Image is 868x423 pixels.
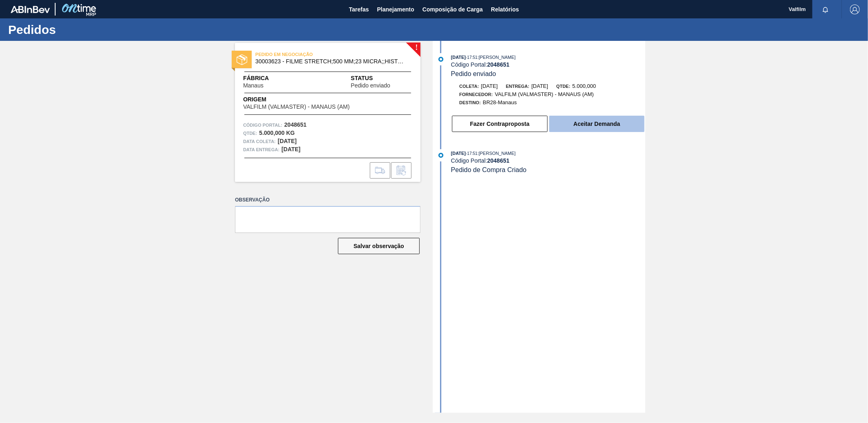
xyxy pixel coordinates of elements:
span: Manaus [243,83,264,89]
img: TNhmsLtSVTkK8tSr43FrP2fwEKptu5GPRR3wAAAABJRU5ErkJggg== [11,6,50,13]
button: Notificações [812,4,839,15]
strong: [DATE] [282,146,300,152]
div: Informar alteração no pedido [391,162,412,179]
span: Destino: [459,100,481,105]
img: atual [438,153,443,158]
span: - 17:51 [466,55,477,60]
img: atual [438,57,443,62]
span: 5.000,000 [573,83,596,89]
span: VALFILM (VALMASTER) - MANAUS (AM) [495,91,594,97]
span: : [PERSON_NAME] [477,151,516,156]
span: Pedido enviado [351,83,391,89]
span: Fornecedor: [459,92,493,97]
span: Fábrica [243,74,289,83]
img: Logout [850,4,860,14]
span: Relatórios [491,4,519,14]
span: Pedido enviado [451,70,496,77]
span: Data entrega: [243,145,280,154]
span: Tarefas [349,4,369,14]
div: Código Portal: [451,61,645,68]
span: Pedido de Compra Criado [451,166,527,173]
span: VALFILM (VALMASTER) - MANAUS (AM) [243,104,350,110]
img: status [237,54,247,65]
h1: Pedidos [8,25,153,34]
span: Planejamento [377,4,414,14]
label: Observação [235,194,421,206]
strong: 2048651 [487,61,510,68]
strong: 2048651 [284,121,307,128]
button: Fazer Contraproposta [452,116,548,132]
span: [DATE] [451,151,466,156]
span: Qtde: [556,84,570,89]
span: Origem [243,95,373,104]
span: [DATE] [531,83,548,89]
span: Qtde : [243,129,257,137]
strong: [DATE] [278,138,297,144]
button: Aceitar Demanda [549,116,644,132]
strong: 5.000,000 KG [259,130,295,136]
span: - 17:51 [466,151,477,156]
div: Código Portal: [451,157,645,164]
span: Data coleta: [243,137,276,145]
span: 30003623 - FILME STRETCH;500 MM;23 MICRA;;HISTRETCH [255,58,404,65]
div: Ir para Composição de Carga [370,162,390,179]
span: Código Portal: [243,121,282,129]
span: PEDIDO EM NEGOCIAÇÃO [255,50,370,58]
span: Status [351,74,412,83]
span: Composição de Carga [423,4,483,14]
strong: 2048651 [487,157,510,164]
button: Salvar observação [338,238,420,254]
span: [DATE] [451,55,466,60]
span: [DATE] [481,83,498,89]
span: BR28-Manaus [483,99,517,105]
span: : [PERSON_NAME] [477,55,516,60]
span: Entrega: [506,84,529,89]
span: Coleta: [459,84,479,89]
